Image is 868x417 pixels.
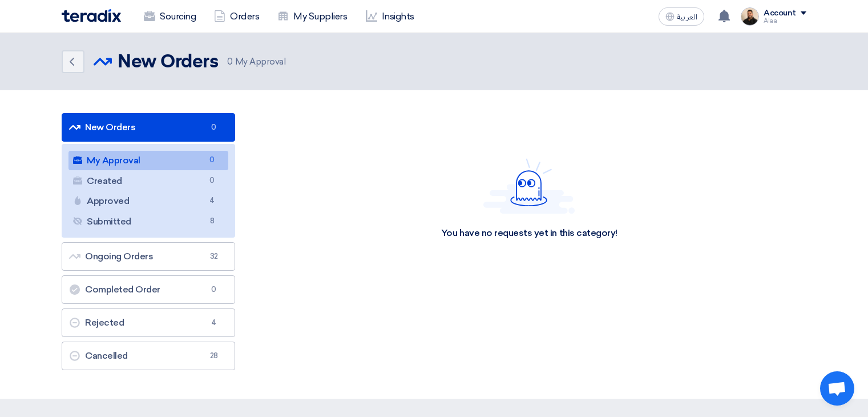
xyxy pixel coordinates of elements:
a: Approved [68,191,228,211]
a: Rejected4 [62,308,235,337]
a: Completed Order0 [62,275,235,304]
a: Created [68,171,228,191]
span: My Approval [227,55,285,69]
a: New Orders0 [62,113,235,142]
div: Alaa [764,18,806,24]
span: 28 [207,350,221,362]
span: 0 [205,154,219,166]
span: 0 [207,284,221,295]
a: Submitted [68,212,228,231]
button: العربية [659,7,704,26]
a: Cancelled28 [62,342,235,370]
img: Hello [483,158,575,214]
span: 0 [207,122,221,133]
span: 32 [207,251,221,262]
img: Teradix logo [62,9,121,22]
a: My Suppliers [268,4,356,29]
img: MAA_1717931611039.JPG [741,7,759,26]
div: Open chat [820,371,854,406]
span: 0 [205,175,219,187]
div: Account [764,9,796,18]
div: You have no requests yet in this category! [441,227,617,239]
a: Insights [357,4,423,29]
span: 4 [205,195,219,207]
span: 0 [227,57,233,67]
span: 4 [207,317,221,328]
span: 8 [205,215,219,227]
a: Sourcing [135,4,205,29]
a: Ongoing Orders32 [62,242,235,271]
span: العربية [677,13,697,21]
a: Orders [205,4,268,29]
h2: New Orders [118,51,218,74]
a: My Approval [68,151,228,170]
